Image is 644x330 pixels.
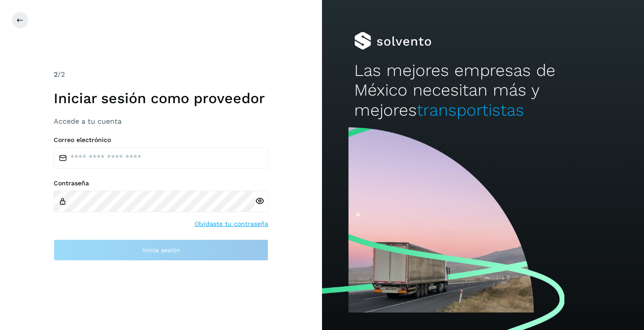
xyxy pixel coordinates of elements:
div: /2 [54,69,268,80]
span: transportistas [417,100,524,120]
span: 2 [54,70,58,79]
a: Olvidaste tu contraseña [195,219,268,229]
h1: Iniciar sesión como proveedor [54,90,268,107]
label: Contraseña [54,180,268,187]
button: Inicia sesión [54,239,268,261]
h2: Las mejores empresas de México necesitan más y mejores [354,61,612,120]
h3: Accede a tu cuenta [54,117,268,125]
label: Correo electrónico [54,136,268,144]
span: Inicia sesión [142,247,180,253]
